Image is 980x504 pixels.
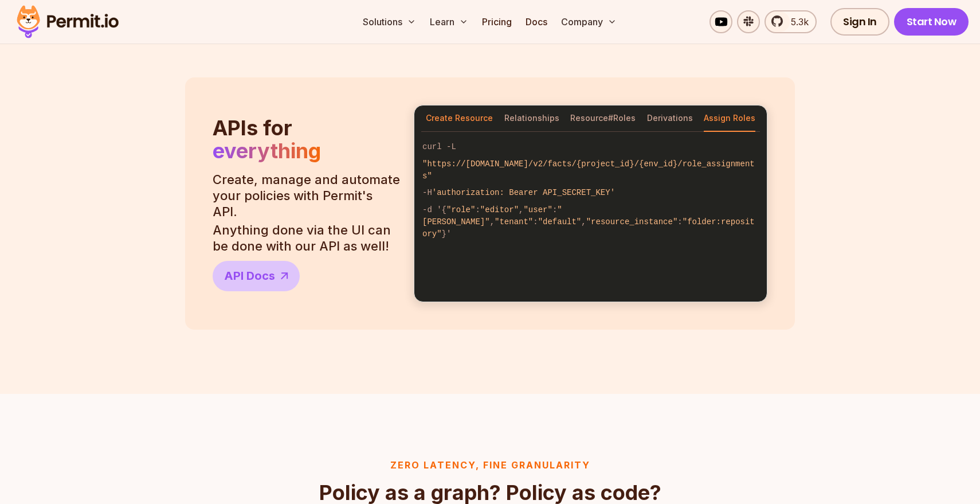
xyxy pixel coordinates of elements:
[422,159,755,181] span: "https://[DOMAIN_NAME]/v2/facts/{project_id}/{env_id}/role_assignments"
[213,115,292,140] span: APIs for
[704,106,755,132] button: Assign Roles
[224,268,275,284] span: API Docs
[213,222,400,254] p: Anything done via the UI can be done with our API as well!
[570,106,636,132] button: Resource#Roles
[480,205,519,214] span: "editor"
[414,185,767,201] code: -H
[586,217,678,226] span: "resource_instance"
[521,10,552,33] a: Docs
[477,10,516,33] a: Pricing
[523,205,552,214] span: "user"
[446,205,475,214] span: "role"
[358,10,421,33] button: Solutions
[414,201,767,242] code: -d '{ : , : , : , : }'
[432,188,615,197] span: 'authorization: Bearer API_SECRET_KEY'
[538,217,582,226] span: "default"
[495,217,533,226] span: "tenant"
[213,261,300,291] a: API Docs
[765,10,817,33] a: 5.3k
[425,10,473,33] button: Learn
[426,106,493,132] button: Create Resource
[647,106,693,132] button: Derivations
[213,171,400,220] p: Create, manage and automate your policies with Permit's API.
[784,15,809,29] span: 5.3k
[504,106,559,132] button: Relationships
[422,217,755,239] span: "folder:repository"
[213,138,321,163] span: everything
[556,10,621,33] button: Company
[414,139,767,155] code: curl -L
[307,458,673,472] h3: Zero latency, fine granularity
[830,8,889,36] a: Sign In
[11,2,124,41] img: Permit logo
[894,8,969,36] a: Start Now
[422,205,562,226] span: "[PERSON_NAME]"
